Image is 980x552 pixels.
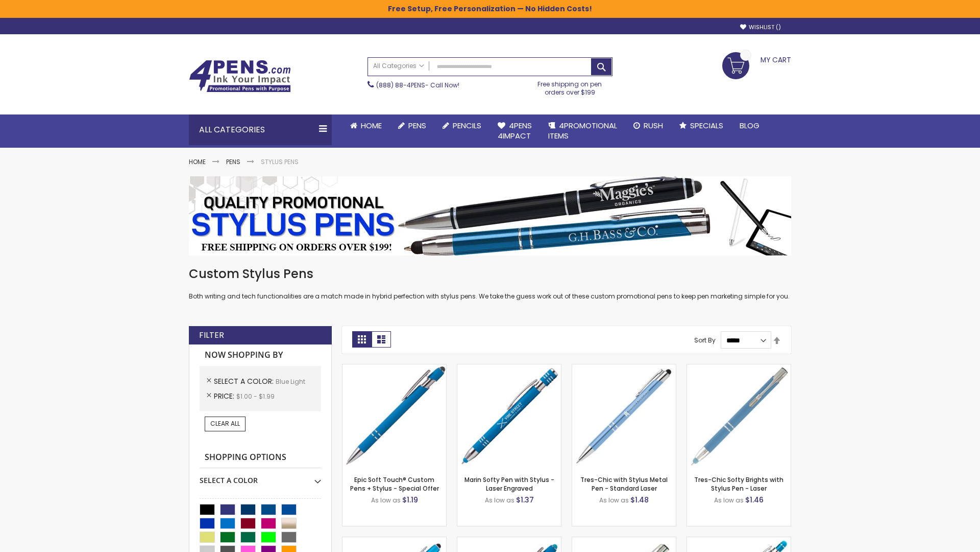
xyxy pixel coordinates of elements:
a: Pens [390,114,434,137]
a: Blog [731,114,768,137]
span: Select A Color [214,376,276,386]
a: 4Pens4impact [489,114,540,148]
a: Marin Softy Pen with Stylus - Laser Engraved [464,475,554,492]
a: (888) 88-4PENS [376,81,425,89]
a: Tres-Chic with Stylus Metal Pen - Standard Laser [580,475,668,492]
label: Sort By [694,336,716,344]
span: As low as [714,496,744,504]
img: Marin Softy Pen with Stylus - Laser Engraved-Blue - Light [457,364,561,468]
span: Pencils [453,120,481,131]
a: Tres-Chic with Stylus Metal Pen - Standard Laser-Blue - Light [572,364,676,373]
a: Clear All [205,417,246,431]
span: All Categories [373,62,424,70]
span: $1.00 - $1.99 [236,392,275,401]
span: $1.48 [630,495,649,505]
span: 4PROMOTIONAL ITEMS [548,120,617,141]
a: Marin Softy Pen with Stylus - Laser Engraved-Blue - Light [457,364,561,373]
strong: Grid [352,331,372,348]
strong: Now Shopping by [200,344,321,366]
span: Pens [408,120,426,131]
span: Home [361,120,382,131]
span: As low as [485,496,514,504]
a: Rush [625,114,671,137]
a: Wishlist [740,24,781,31]
strong: Shopping Options [200,447,321,469]
a: Ellipse Stylus Pen - Standard Laser-Blue - Light [342,537,446,545]
img: 4Pens Custom Pens and Promotional Products [189,60,291,93]
a: 4P-MS8B-Blue - Light [342,364,446,373]
span: - Call Now! [376,81,459,89]
strong: Stylus Pens [261,157,299,166]
span: Specials [690,120,723,131]
h1: Custom Stylus Pens [189,266,791,282]
img: Tres-Chic Softy Brights with Stylus Pen - Laser-Blue - Light [687,364,791,468]
a: Home [342,114,390,137]
span: $1.19 [402,495,418,505]
a: 4PROMOTIONALITEMS [540,114,625,148]
strong: Filter [199,330,224,341]
div: Free shipping on pen orders over $199 [527,76,613,97]
a: All Categories [368,58,429,75]
img: 4P-MS8B-Blue - Light [342,364,446,468]
span: Rush [644,120,663,131]
span: $1.37 [516,495,534,505]
span: Blog [740,120,759,131]
a: Phoenix Softy Brights with Stylus Pen - Laser-Blue - Light [687,537,791,545]
a: Tres-Chic Softy Brights with Stylus Pen - Laser [694,475,783,492]
span: $1.46 [745,495,764,505]
span: Price [214,391,236,401]
a: Pencils [434,114,489,137]
span: As low as [599,496,629,504]
div: Both writing and tech functionalities are a match made in hybrid perfection with stylus pens. We ... [189,266,791,301]
span: 4Pens 4impact [498,120,532,141]
div: Select A Color [200,468,321,486]
a: Epic Soft Touch® Custom Pens + Stylus - Special Offer [350,475,439,492]
a: Ellipse Softy Brights with Stylus Pen - Laser-Blue - Light [457,537,561,545]
a: Pens [226,157,240,166]
img: Tres-Chic with Stylus Metal Pen - Standard Laser-Blue - Light [572,364,676,468]
a: Tres-Chic Softy Brights with Stylus Pen - Laser-Blue - Light [687,364,791,373]
a: Tres-Chic Touch Pen - Standard Laser-Blue - Light [572,537,676,545]
span: Clear All [210,419,240,428]
a: Specials [671,114,731,137]
span: As low as [371,496,401,504]
div: All Categories [189,114,332,145]
img: Stylus Pens [189,176,791,256]
span: Blue Light [276,377,305,386]
a: Home [189,157,206,166]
